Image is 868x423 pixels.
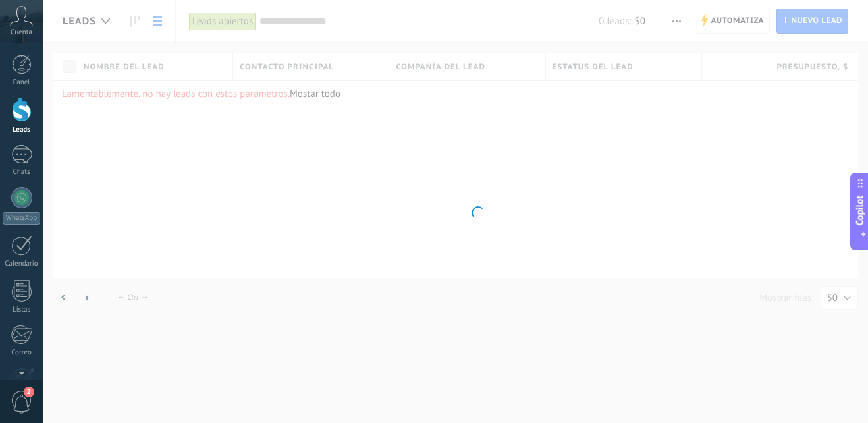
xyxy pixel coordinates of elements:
div: Correo [3,349,41,357]
div: Chats [3,168,41,177]
span: 2 [24,387,34,397]
div: Leads [3,126,41,134]
div: Panel [3,78,41,87]
span: Copilot [854,196,867,226]
div: Listas [3,306,41,314]
div: WhatsApp [3,212,40,225]
div: Calendario [3,260,41,268]
span: Cuenta [11,28,32,37]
